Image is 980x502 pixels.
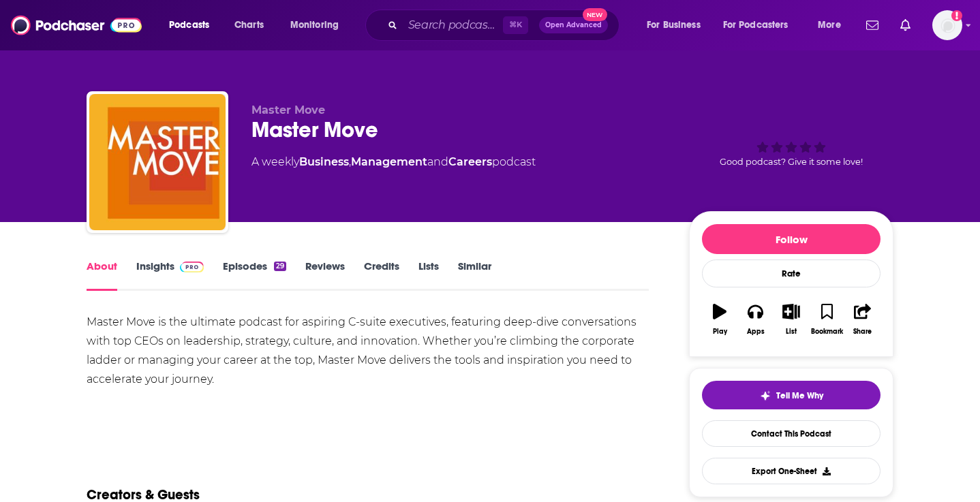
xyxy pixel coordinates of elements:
span: Monitoring [290,16,339,35]
input: Search podcasts, credits, & more... [403,14,503,36]
a: Business [299,155,349,168]
span: , [349,155,351,168]
button: open menu [637,14,718,36]
div: 29 [274,262,286,271]
div: Search podcasts, credits, & more... [378,10,632,41]
div: List [786,328,797,336]
svg: Add a profile image [951,10,962,21]
button: Show profile menu [932,10,962,40]
a: Charts [226,14,272,36]
span: Good podcast? Give it some love! [720,157,863,167]
span: Podcasts [169,16,209,35]
a: Similar [458,260,491,291]
span: and [427,155,448,168]
img: Master Move [89,94,226,230]
a: Reviews [305,260,345,291]
button: Share [845,295,881,344]
img: Podchaser Pro [180,262,204,272]
a: Episodes29 [223,260,286,291]
button: Open AdvancedNew [539,17,608,33]
span: Logged in as dkcsports [932,10,962,40]
button: Export One-Sheet [702,458,881,484]
span: New [583,8,607,21]
span: Master Move [251,104,325,116]
a: Show notifications dropdown [895,14,916,37]
img: tell me why sparkle [760,390,771,401]
a: Contact This Podcast [702,420,881,447]
a: Lists [418,260,439,291]
a: Careers [448,155,492,168]
button: open menu [714,14,808,36]
span: For Podcasters [723,16,788,35]
div: A weekly podcast [251,154,536,170]
button: Play [702,295,737,344]
div: Master Move is the ultimate podcast for aspiring C-suite executives, featuring deep-dive conversa... [87,313,649,389]
div: Play [713,328,727,336]
div: Share [853,328,872,336]
a: Show notifications dropdown [861,14,884,37]
div: Apps [747,328,765,336]
button: Bookmark [809,295,844,344]
img: Podchaser - Follow, Share and Rate Podcasts [11,12,142,38]
span: More [818,16,841,35]
img: User Profile [932,10,962,40]
div: Bookmark [811,328,843,336]
span: Open Advanced [545,22,602,29]
button: open menu [159,14,227,36]
a: Credits [364,260,399,291]
button: tell me why sparkleTell Me Why [702,381,881,409]
div: Rate [702,260,881,287]
a: InsightsPodchaser Pro [136,260,204,291]
span: Tell Me Why [776,390,823,401]
button: List [774,295,809,344]
button: Follow [702,224,881,254]
span: Charts [234,16,264,35]
button: Apps [737,295,773,344]
a: Management [351,155,427,168]
div: Good podcast? Give it some love! [689,104,893,188]
button: open menu [281,14,356,36]
span: For Business [647,16,701,35]
button: open menu [808,14,858,36]
a: About [87,260,117,291]
span: ⌘ K [503,16,528,34]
